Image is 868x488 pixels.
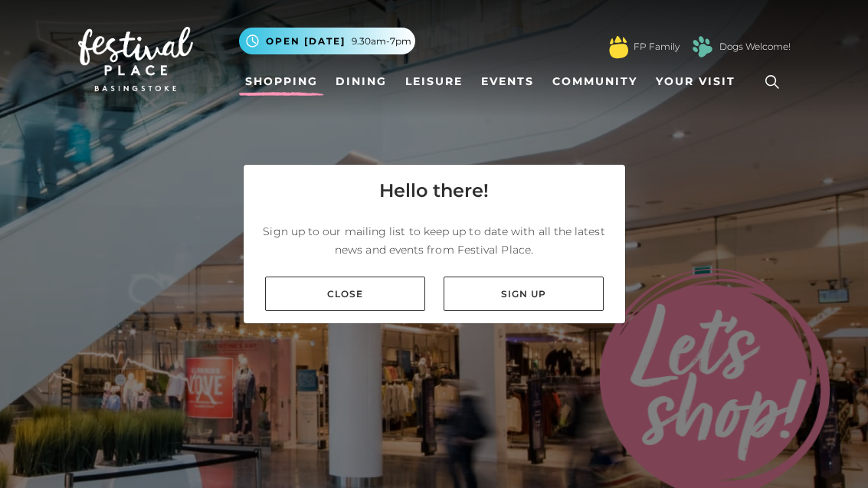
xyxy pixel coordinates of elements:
[329,67,393,96] a: Dining
[546,67,644,96] a: Community
[656,74,735,90] span: Your Visit
[634,40,680,54] a: FP Family
[650,67,749,96] a: Your Visit
[256,222,613,259] p: Sign up to our mailing list to keep up to date with all the latest news and events from Festival ...
[78,27,193,91] img: Festival Place Logo
[352,34,411,48] span: 9.30am-7pm
[379,177,489,205] h4: Hello there!
[239,67,324,96] a: Shopping
[719,40,791,54] a: Dogs Welcome!
[444,277,604,311] a: Sign up
[266,34,346,48] span: Open [DATE]
[399,67,469,96] a: Leisure
[475,67,540,96] a: Events
[265,277,425,311] a: Close
[239,28,415,54] button: Open [DATE] 9.30am-7pm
